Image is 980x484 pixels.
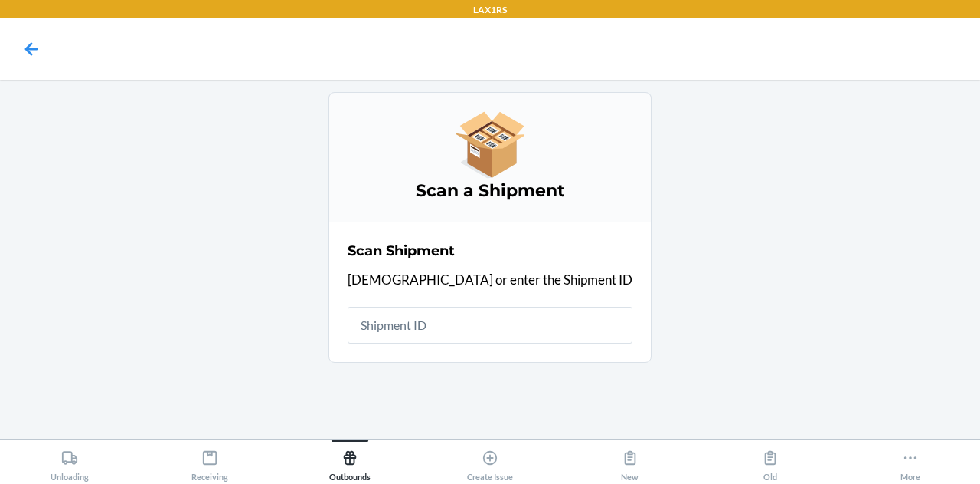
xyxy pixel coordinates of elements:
[348,179,632,203] h3: Scan a Shipment
[191,443,228,482] div: Receiving
[420,440,560,482] button: Create Issue
[900,443,920,482] div: More
[140,440,280,482] button: Receiving
[840,440,980,482] button: More
[348,307,632,344] input: Shipment ID
[621,443,639,482] div: New
[348,241,455,261] h2: Scan Shipment
[329,443,371,482] div: Outbounds
[762,443,779,482] div: Old
[51,443,89,482] div: Unloading
[348,270,632,290] p: [DEMOGRAPHIC_DATA] or enter the Shipment ID
[467,443,513,482] div: Create Issue
[560,440,700,482] button: New
[700,440,840,482] button: Old
[473,3,507,17] p: LAX1RS
[280,440,420,482] button: Outbounds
